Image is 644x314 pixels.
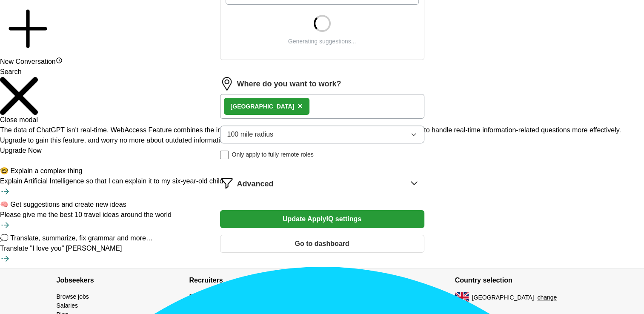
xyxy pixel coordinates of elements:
img: filter [220,176,234,190]
span: × [298,101,303,111]
a: Salaries [57,302,78,309]
span: 100 mile radius [227,129,274,140]
img: location.png [220,77,234,91]
label: Where do you want to work? [237,78,341,90]
button: change [537,293,557,302]
button: × [298,100,303,113]
button: Go to dashboard [220,235,424,253]
input: Only apply to fully remote roles [220,151,229,159]
div: Generating suggestions... [288,37,356,46]
span: [GEOGRAPHIC_DATA] [472,293,534,302]
button: 100 mile radius [220,126,424,143]
a: Browse jobs [57,293,89,300]
span: Advanced [237,178,274,190]
a: Post a job [189,293,216,300]
img: UK flag [455,292,469,303]
button: Update ApplyIQ settings [220,210,424,228]
span: Only apply to fully remote roles [232,150,314,159]
div: [GEOGRAPHIC_DATA] [231,102,295,111]
h4: Country selection [455,268,588,292]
